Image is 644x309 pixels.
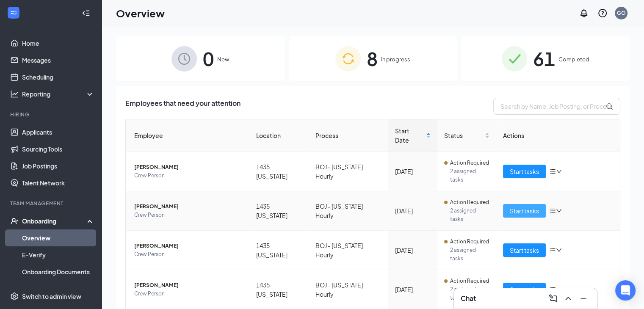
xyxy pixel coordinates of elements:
span: 2 assigned tasks [450,167,490,184]
svg: Analysis [10,90,19,98]
td: BOJ - [US_STATE] Hourly [308,231,388,270]
span: Start Date [395,126,424,145]
a: Onboarding Documents [22,263,94,280]
span: Start tasks [510,167,539,176]
div: Switch to admin view [22,292,81,301]
td: BOJ - [US_STATE] Hourly [308,191,388,231]
span: Action Required [450,237,489,246]
button: Start tasks [503,243,546,257]
span: bars [549,286,556,293]
a: E-Verify [22,246,94,263]
div: [DATE] [395,285,431,294]
a: Scheduling [22,69,94,86]
a: Applicants [22,124,94,141]
button: Minimize [577,292,590,305]
th: Process [308,119,388,152]
svg: Settings [10,292,19,301]
button: ComposeMessage [546,292,560,305]
div: [DATE] [395,246,431,255]
td: 1435 [US_STATE] [249,191,309,231]
span: bars [549,207,556,214]
svg: ChevronUp [563,293,573,303]
svg: Collapse [82,9,90,17]
th: Location [249,119,309,152]
h1: Overview [116,6,165,20]
span: [PERSON_NAME] [134,202,243,211]
a: Messages [22,52,94,69]
th: Status [437,119,497,152]
span: Crew Person [134,171,243,180]
span: In progress [381,55,410,63]
span: [PERSON_NAME] [134,242,243,250]
input: Search by Name, Job Posting, or Process [493,98,620,115]
td: 1435 [US_STATE] [249,152,309,191]
span: Completed [558,55,589,63]
div: [DATE] [395,167,431,176]
span: [PERSON_NAME] [134,163,243,171]
td: BOJ - [US_STATE] Hourly [308,152,388,191]
a: Activity log [22,280,94,297]
th: Employee [126,119,249,152]
svg: Notifications [579,8,589,18]
svg: UserCheck [10,217,19,225]
span: 0 [203,44,214,73]
a: Overview [22,229,94,246]
span: Start tasks [510,206,539,215]
div: Team Management [10,200,93,207]
div: Onboarding [22,217,87,225]
span: Employees that need your attention [125,98,240,115]
div: Hiring [10,111,93,118]
span: 2 assigned tasks [450,207,490,223]
span: Action Required [450,198,489,207]
span: Crew Person [134,250,243,259]
div: Reporting [22,90,95,98]
button: Start tasks [503,283,546,296]
span: 8 [367,44,378,73]
span: Start tasks [510,246,539,255]
span: Start tasks [510,285,539,294]
div: [DATE] [395,206,431,215]
span: Crew Person [134,290,243,298]
span: down [556,168,562,174]
button: Start tasks [503,204,546,218]
a: Sourcing Tools [22,141,94,157]
a: Home [22,35,94,52]
span: 61 [533,44,555,73]
span: bars [549,247,556,254]
svg: ComposeMessage [548,293,558,303]
svg: QuestionInfo [597,8,608,18]
span: down [556,287,562,292]
th: Actions [496,119,620,152]
a: Talent Network [22,174,94,191]
span: bars [549,168,556,175]
span: down [556,247,562,253]
div: Open Intercom Messenger [615,280,636,301]
span: [PERSON_NAME] [134,281,243,290]
span: Action Required [450,159,489,167]
td: 1435 [US_STATE] [249,231,309,270]
svg: Minimize [578,293,589,303]
span: New [217,55,229,63]
svg: WorkstreamLogo [9,8,18,17]
h3: Chat [461,294,476,303]
a: Job Postings [22,157,94,174]
button: ChevronUp [561,292,575,305]
div: GO [617,9,626,17]
span: 2 assigned tasks [450,285,490,302]
span: Status [444,131,484,140]
span: Action Required [450,277,489,285]
span: Crew Person [134,211,243,219]
button: Start tasks [503,165,546,178]
span: down [556,208,562,214]
span: 2 assigned tasks [450,246,490,263]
